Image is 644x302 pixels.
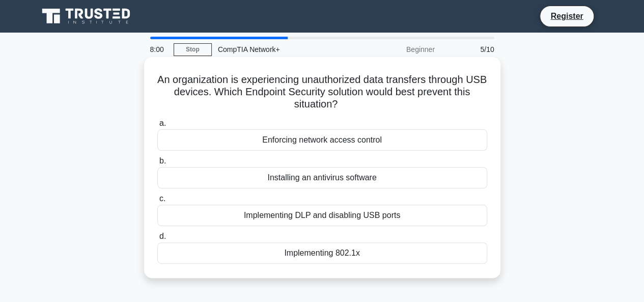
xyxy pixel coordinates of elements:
div: Implementing 802.1x [157,242,487,264]
div: Enforcing network access control [157,129,487,151]
span: b. [159,156,166,165]
span: d. [159,232,166,240]
span: a. [159,119,166,127]
div: Implementing DLP and disabling USB ports [157,205,487,226]
div: Beginner [352,39,441,60]
div: 5/10 [441,39,500,60]
div: Installing an antivirus software [157,167,487,188]
div: 8:00 [144,39,174,60]
h5: An organization is experiencing unauthorized data transfers through USB devices. Which Endpoint S... [156,73,488,111]
a: Register [544,10,589,22]
a: Stop [174,43,212,56]
span: c. [159,194,165,203]
div: CompTIA Network+ [212,39,352,60]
